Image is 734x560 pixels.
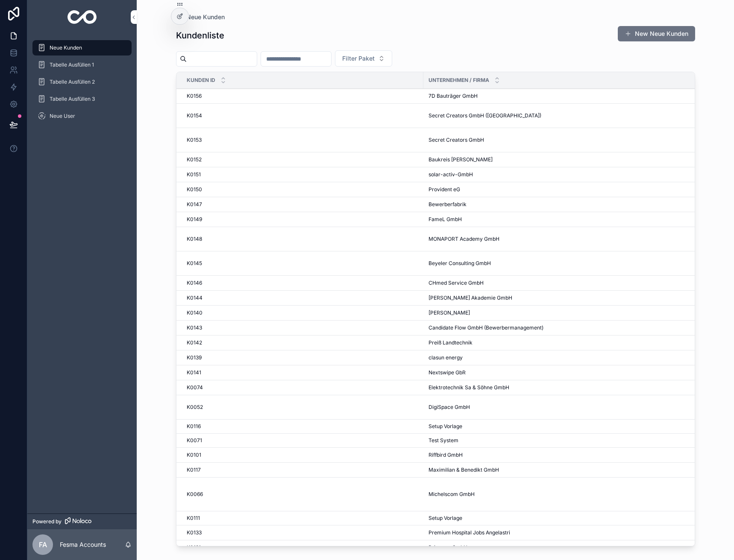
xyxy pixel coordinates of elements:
[429,295,703,301] a: [PERSON_NAME] Akademie GmbH
[187,324,418,331] a: K0143
[429,544,703,551] a: Printcom GmbH
[187,260,418,267] a: K0145
[429,515,703,522] a: Setup Vorlage
[429,384,509,391] span: Elektrotechnik Sa & Söhne GmbH
[429,309,470,316] span: [PERSON_NAME]
[429,93,478,99] span: 7D Bauträger GmbH
[186,13,225,21] span: Neue Kunden
[429,156,493,163] span: Baukreis [PERSON_NAME]
[187,404,203,411] span: K0052
[187,467,201,473] span: K0117
[429,437,703,444] a: Test System
[618,26,695,41] button: New Neue Kunden
[50,113,75,120] span: Neue User
[429,137,484,143] span: Secret Creators GmbH
[429,369,703,376] a: Nextswipe GbR
[429,216,703,223] a: FameL GmbH
[187,423,418,430] a: K0116
[429,260,491,267] span: Beyeler Consulting GmbH
[429,112,541,119] span: Secret Creators GmbH ([GEOGRAPHIC_DATA])
[187,295,418,301] a: K0144
[187,171,201,178] span: K0151
[429,309,703,316] a: [PERSON_NAME]
[32,108,132,124] a: Neue User
[187,216,418,223] a: K0149
[429,529,703,536] a: Premium Hospital Jobs Angelastri
[429,324,543,331] span: Candidate Flow GmbH (Bewerbermanagement)
[60,540,106,549] p: Fesma Accounts
[429,137,703,143] a: Secret Creators GmbH
[187,369,201,376] span: K0141
[187,236,418,242] a: K0148
[187,309,203,316] span: K0140
[429,324,703,331] a: Candidate Flow GmbH (Bewerbermanagement)
[187,201,202,208] span: K0147
[187,544,201,551] span: K0131
[429,467,703,473] a: Maximilian & Benedikt GmbH
[32,40,132,55] a: Neue Kunden
[187,423,201,430] span: K0116
[429,491,703,498] a: Michelscom GmbH
[429,201,467,208] span: Bewerberfabrik
[187,77,215,84] span: Kunden ID
[429,437,458,444] span: Test System
[429,529,510,536] span: Premium Hospital Jobs Angelastri
[187,236,202,242] span: K0148
[187,324,202,331] span: K0143
[429,491,475,498] span: Michelscom GmbH
[176,29,224,41] h1: Kundenliste
[187,339,202,346] span: K0142
[187,280,418,286] a: K0146
[187,137,202,143] span: K0153
[429,201,703,208] a: Bewerberfabrik
[50,96,95,102] span: Tabelle Ausfüllen 3
[187,404,418,411] a: K0052
[429,216,462,223] span: FameL GmbH
[50,61,94,68] span: Tabelle Ausfüllen 1
[429,77,489,84] span: Unternehmen / Firma
[187,529,202,536] span: K0133
[32,518,62,525] span: Powered by
[429,404,470,411] span: DigiSpace GmbH
[187,354,202,361] span: K0139
[187,93,418,99] a: K0156
[187,156,418,163] a: K0152
[187,437,418,444] a: K0071
[429,452,703,458] a: Riffbird GmbH
[187,295,203,301] span: K0144
[429,295,512,301] span: [PERSON_NAME] Akademie GmbH
[429,354,703,361] a: clasun energy
[176,13,225,21] a: Neue Kunden
[187,93,202,99] span: K0156
[187,156,202,163] span: K0152
[429,156,703,163] a: Baukreis [PERSON_NAME]
[429,544,467,551] span: Printcom GmbH
[187,186,202,193] span: K0150
[187,384,418,391] a: K0074
[335,50,392,67] button: Select Button
[187,452,201,458] span: K0101
[429,404,703,411] a: DigiSpace GmbH
[429,236,499,242] span: MONAPORT Academy GmbH
[429,354,463,361] span: clasun energy
[187,515,418,522] a: K0111
[429,384,703,391] a: Elektrotechnik Sa & Söhne GmbH
[429,260,703,267] a: Beyeler Consulting GmbH
[429,280,703,286] a: CHmed Service GmbH
[187,384,203,391] span: K0074
[39,540,47,550] span: FA
[32,74,132,90] a: Tabelle Ausfüllen 2
[27,34,137,135] div: scrollable content
[50,44,82,51] span: Neue Kunden
[50,79,95,85] span: Tabelle Ausfüllen 2
[187,467,418,473] a: K0117
[187,201,418,208] a: K0147
[429,467,499,473] span: Maximilian & Benedikt GmbH
[187,171,418,178] a: K0151
[429,369,466,376] span: Nextswipe GbR
[32,57,132,73] a: Tabelle Ausfüllen 1
[187,137,418,143] a: K0153
[429,93,703,99] a: 7D Bauträger GmbH
[187,339,418,346] a: K0142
